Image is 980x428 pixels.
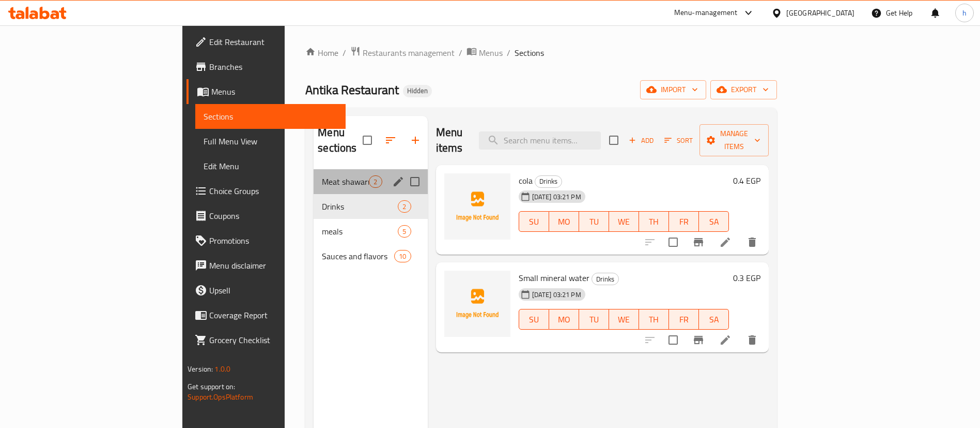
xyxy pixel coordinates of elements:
[603,129,625,151] span: Select section
[459,47,462,59] li: /
[444,271,510,337] img: Small mineral water
[195,154,346,179] a: Edit Menu
[579,211,609,232] button: TU
[363,47,455,59] span: Restaurants management
[639,309,669,330] button: TH
[733,271,760,285] h6: 0.3 EGP
[322,250,394,262] div: Sauces and flavors
[643,312,665,327] span: TH
[669,211,699,232] button: FR
[664,135,693,146] span: Sort
[214,362,230,376] span: 1.0.0
[209,234,338,247] span: Promotions
[314,194,427,219] div: Drinks2
[188,390,253,404] a: Support.OpsPlatform
[686,230,711,255] button: Branch-specific-item
[583,312,605,327] span: TU
[507,47,510,59] li: /
[662,329,684,351] span: Select to update
[592,273,618,285] span: Drinks
[669,309,699,330] button: FR
[535,175,562,187] span: Drinks
[662,231,684,253] span: Select to update
[519,173,533,188] span: cola
[535,175,562,188] div: Drinks
[186,303,346,328] a: Coverage Report
[613,312,635,327] span: WE
[719,83,769,96] span: export
[703,312,725,327] span: SA
[553,312,575,327] span: MO
[204,135,338,147] span: Full Menu View
[673,312,695,327] span: FR
[186,253,346,278] a: Menu disclaimer
[673,214,695,229] span: FR
[186,179,346,203] a: Choice Groups
[740,230,765,255] button: delete
[209,259,338,272] span: Menu disclaimer
[523,214,545,229] span: SU
[609,309,639,330] button: WE
[204,160,338,172] span: Edit Menu
[186,29,346,54] a: Edit Restaurant
[305,46,777,60] nav: breadcrumb
[699,309,729,330] button: SA
[639,211,669,232] button: TH
[391,174,406,189] button: edit
[369,175,382,188] div: items
[733,173,760,188] h6: 0.4 EGP
[209,185,338,197] span: Choice Groups
[322,175,369,188] span: Meat shawarma on the saj
[579,309,609,330] button: TU
[583,214,605,229] span: TU
[549,211,579,232] button: MO
[786,7,854,19] div: [GEOGRAPHIC_DATA]
[609,211,639,232] button: WE
[186,228,346,253] a: Promotions
[188,362,213,376] span: Version:
[613,214,635,229] span: WE
[403,85,432,97] div: Hidden
[627,135,655,146] span: Add
[528,290,585,300] span: [DATE] 03:21 PM
[195,129,346,154] a: Full Menu View
[350,46,455,60] a: Restaurants management
[398,225,411,238] div: items
[186,328,346,352] a: Grocery Checklist
[962,7,967,19] span: h
[314,169,427,194] div: Meat shawarma on the saj2edit
[625,132,658,149] button: Add
[519,270,589,286] span: Small mineral water
[403,86,432,95] span: Hidden
[398,200,411,213] div: items
[549,309,579,330] button: MO
[369,177,381,187] span: 2
[519,309,549,330] button: SU
[186,203,346,228] a: Coupons
[211,85,338,98] span: Menus
[699,211,729,232] button: SA
[592,273,619,285] div: Drinks
[740,328,765,352] button: delete
[204,110,338,123] span: Sections
[305,78,399,101] span: Antika Restaurant
[195,104,346,129] a: Sections
[528,192,585,202] span: [DATE] 03:21 PM
[719,236,732,248] a: Edit menu item
[466,46,503,60] a: Menus
[436,125,467,156] h2: Menu items
[674,7,738,19] div: Menu-management
[322,200,398,213] span: Drinks
[643,214,665,229] span: TH
[186,79,346,104] a: Menus
[188,380,235,393] span: Get support on:
[640,80,706,99] button: import
[703,214,725,229] span: SA
[444,173,510,240] img: cola
[209,309,338,321] span: Coverage Report
[719,334,732,346] a: Edit menu item
[648,83,698,96] span: import
[398,227,410,237] span: 5
[314,165,427,273] nav: Menu sections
